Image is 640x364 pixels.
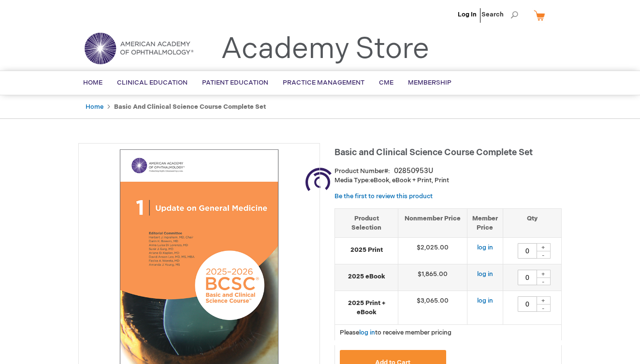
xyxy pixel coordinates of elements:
span: CME [379,79,393,87]
input: Qty [518,296,537,312]
div: + [536,270,551,278]
strong: 2025 eBook [340,272,393,281]
p: eBook, eBook + Print, Print [335,176,562,185]
div: 02850953U [394,166,433,176]
span: Practice Management [283,79,364,87]
span: Membership [408,79,451,87]
input: Qty [518,243,537,259]
div: - [536,277,551,285]
strong: 2025 Print [340,246,393,255]
strong: Media Type: [335,176,370,184]
span: Clinical Education [117,79,188,87]
a: Home [86,103,103,111]
a: log in [359,329,375,336]
span: Please to receive member pricing [340,329,451,336]
a: Academy Store [221,32,429,67]
span: Home [83,79,102,87]
a: log in [477,297,493,305]
span: Patient Education [202,79,268,87]
div: + [536,243,551,251]
th: Nonmember Price [398,208,467,237]
a: Be the first to review this product [335,192,433,200]
th: Member Price [467,208,503,237]
td: $1,865.00 [398,264,467,291]
td: $2,025.00 [398,238,467,264]
span: Search [481,5,518,24]
div: - [536,304,551,312]
a: log in [477,270,493,278]
strong: Basic and Clinical Science Course Complete Set [114,103,266,111]
td: $3,065.00 [398,291,467,325]
input: Qty [518,270,537,285]
a: Log In [458,11,477,18]
th: Product Selection [335,208,398,237]
div: + [536,296,551,305]
div: - [536,251,551,259]
a: log in [477,244,493,251]
strong: 2025 Print + eBook [340,299,393,317]
th: Qty [503,208,561,237]
strong: Product Number [335,167,390,175]
span: Basic and Clinical Science Course Complete Set [335,147,533,158]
